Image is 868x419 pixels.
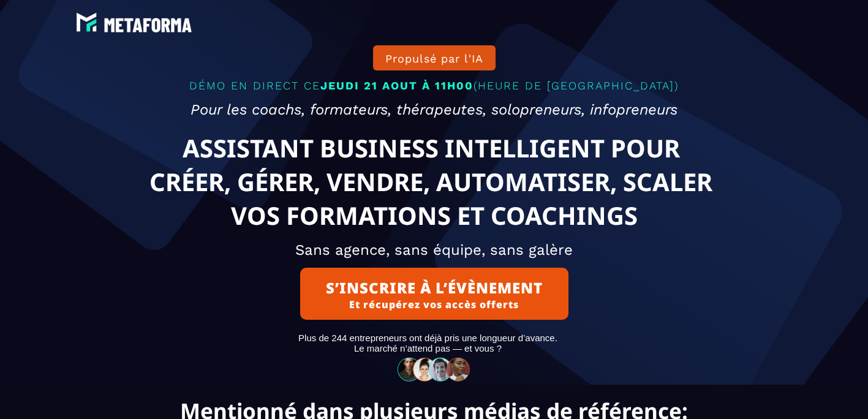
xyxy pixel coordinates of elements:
span: JEUDI 21 AOUT À 11H00 [320,79,474,92]
text: ASSISTANT BUSINESS INTELLIGENT POUR CRÉER, GÉRER, VENDRE, AUTOMATISER, SCALER VOS FORMATIONS ET C... [108,128,760,235]
img: e6894688e7183536f91f6cf1769eef69_LOGO_BLANC.png [73,9,195,36]
button: Propulsé par l'IA [373,45,496,70]
img: 32586e8465b4242308ef789b458fc82f_community-people.png [394,357,475,382]
h2: Pour les coachs, formateurs, thérapeutes, solopreneurs, infopreneurs [51,95,817,124]
p: DÉMO EN DIRECT CE (HEURE DE [GEOGRAPHIC_DATA]) [51,76,817,95]
text: Plus de 244 entrepreneurs ont déjà pris une longueur d’avance. Le marché n’attend pas — et vous ? [39,330,817,357]
button: S’INSCRIRE À L’ÉVÈNEMENTEt récupérez vos accès offerts [300,268,568,320]
h2: Sans agence, sans équipe, sans galère [51,235,817,265]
